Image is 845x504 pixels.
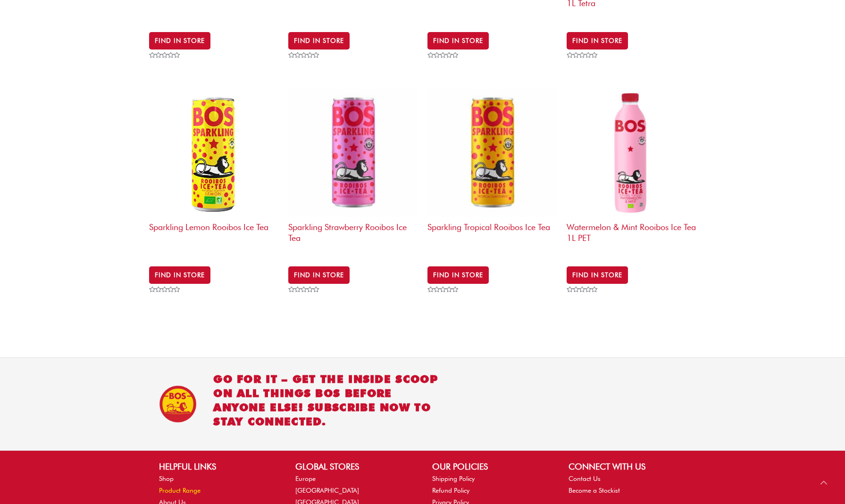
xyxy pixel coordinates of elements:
[567,266,628,283] a: BUY IN STORE
[432,475,475,482] a: Shipping Policy
[567,217,696,254] h2: Watermelon & Mint Rooibos Ice Tea 1L PET
[149,88,279,217] img: Bos Lemon Ice Tea Can
[288,32,350,49] a: BUY IN STORE
[159,475,174,482] a: Shop
[159,385,197,423] img: BOS Ice Tea
[569,487,620,494] a: Become a Stockist
[427,88,557,217] img: Sparkling Tropical Rooibos Ice Tea
[567,88,696,258] a: Watermelon & Mint Rooibos Ice Tea 1L PET
[569,473,686,496] nav: CONNECT WITH US
[159,460,276,473] h2: HELPFUL LINKS
[295,460,413,473] h2: GLOBAL STORES
[295,475,316,482] a: Europe
[567,32,628,49] a: BUY IN STORE
[149,217,279,254] h2: Sparkling Lemon Rooibos Ice Tea
[149,32,210,49] a: BUY IN STORE
[567,88,696,217] img: Watermelon & Mint Rooibos Ice Tea 1L PET
[295,487,359,494] a: [GEOGRAPHIC_DATA]
[427,32,489,49] a: BUY IN STORE
[288,88,418,258] a: Sparkling Strawberry Rooibos Ice Tea
[213,372,443,429] h2: Go for it – get the inside scoop on all things BOS before anyone else! Subscribe now to stay conn...
[159,487,201,494] a: Product Range
[288,88,418,217] img: Sparkling Strawberry Rooibos Ice Tea
[432,460,550,473] h2: OUR POLICIES
[569,460,686,473] h2: CONNECT WITH US
[149,266,210,283] a: BUY IN STORE
[288,266,350,283] a: BUY IN STORE
[569,475,601,482] a: Contact Us
[432,487,469,494] a: Refund Policy
[149,88,279,258] a: Sparkling Lemon Rooibos Ice Tea
[427,266,489,283] a: BUY IN STORE
[427,88,557,258] a: Sparkling Tropical Rooibos Ice Tea
[427,217,557,254] h2: Sparkling Tropical Rooibos Ice Tea
[288,217,418,254] h2: Sparkling Strawberry Rooibos Ice Tea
